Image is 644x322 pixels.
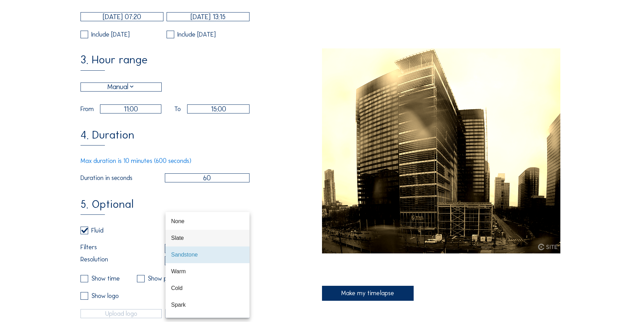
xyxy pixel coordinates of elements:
div: 3. Hour range [80,54,148,70]
input: End date [167,12,250,21]
img: Image [322,48,560,253]
div: None [171,218,244,225]
div: 4. Duration [80,129,134,146]
div: Cold [171,285,244,291]
label: To [174,106,181,112]
label: Duration in seconds [80,175,165,181]
label: Resolution [80,256,165,265]
div: Warm [171,268,244,275]
input: Start date [80,12,163,21]
div: Include [DATE] [91,31,130,38]
div: Make my timelapse [322,286,414,301]
div: Spark [171,301,244,308]
div: Slate [171,235,244,241]
div: Show logo [91,293,119,299]
div: 5. Optional [80,199,133,215]
div: Max duration is 10 minutes (600 seconds) [80,158,250,164]
input: Upload logo [80,309,162,318]
div: Manual [81,83,161,91]
div: Manual [107,82,135,92]
div: Sandstone [165,244,250,253]
img: C-Site Logo [538,244,557,250]
label: From [80,106,94,112]
div: Include [DATE] [177,31,216,38]
div: Show time [91,275,120,282]
div: Fluid [91,227,103,234]
div: Full HD [165,257,250,265]
div: Sandstone [171,251,244,258]
div: Show project [148,275,182,282]
label: Filters [80,244,165,253]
